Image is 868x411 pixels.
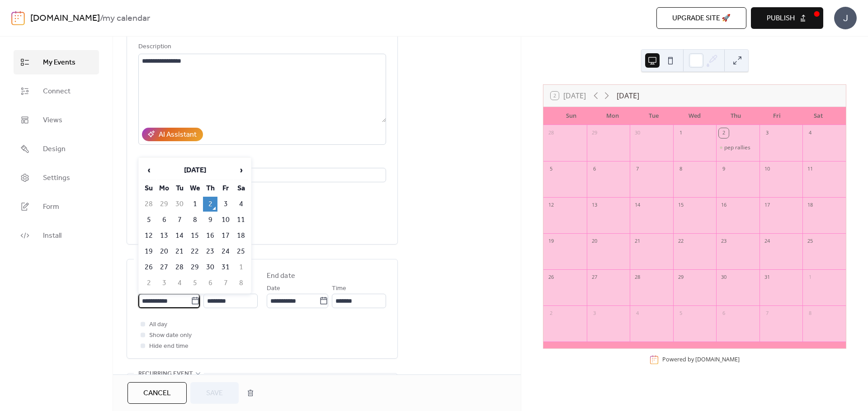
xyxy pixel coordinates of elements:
[142,228,156,243] td: 12
[203,260,217,275] td: 30
[719,309,729,319] div: 6
[805,200,815,210] div: 18
[546,128,556,138] div: 28
[590,272,599,282] div: 27
[234,161,248,179] span: ›
[234,212,248,227] td: 11
[797,107,839,125] div: Sat
[546,200,556,210] div: 12
[676,309,686,319] div: 5
[188,276,202,291] td: 5
[234,197,248,212] td: 4
[762,236,772,246] div: 24
[138,369,193,379] span: Recurring event
[172,228,187,243] td: 14
[805,272,815,282] div: 1
[138,156,384,166] div: Location
[14,194,99,219] a: Form
[149,330,192,341] span: Show date only
[762,128,772,138] div: 3
[672,13,731,24] span: Upgrade site 🚀
[188,244,202,259] td: 22
[14,79,99,103] a: Connect
[662,356,740,363] div: Powered by
[617,90,639,101] div: [DATE]
[218,260,233,275] td: 31
[656,7,746,29] button: Upgrade site 🚀
[142,244,156,259] td: 19
[632,309,642,319] div: 4
[172,181,187,196] th: Tu
[203,228,217,243] td: 16
[632,164,642,174] div: 7
[234,276,248,291] td: 8
[149,341,189,352] span: Hide end time
[203,181,217,196] th: Th
[676,128,686,138] div: 1
[127,382,187,404] button: Cancel
[138,42,384,52] div: Description
[172,276,187,291] td: 4
[719,200,729,210] div: 16
[676,200,686,210] div: 15
[716,144,759,151] div: pep rallies
[188,212,202,227] td: 8
[100,10,103,27] b: /
[188,228,202,243] td: 15
[203,197,217,212] td: 2
[715,107,756,125] div: Thu
[103,10,150,27] b: my calendar
[267,271,295,282] div: End date
[751,7,823,29] button: Publish
[142,197,156,212] td: 28
[590,309,599,319] div: 3
[142,276,156,291] td: 2
[157,181,171,196] th: Mo
[203,244,217,259] td: 23
[762,200,772,210] div: 17
[172,197,187,212] td: 30
[43,86,71,97] span: Connect
[546,164,556,174] div: 5
[632,128,642,138] div: 30
[592,107,633,125] div: Mon
[14,166,99,190] a: Settings
[762,309,772,319] div: 7
[157,197,171,212] td: 29
[157,244,171,259] td: 20
[30,10,100,27] a: [DOMAIN_NAME]
[172,260,187,275] td: 28
[805,128,815,138] div: 4
[762,164,772,174] div: 10
[142,181,156,196] th: Su
[805,236,815,246] div: 25
[14,223,99,248] a: Install
[695,356,740,363] a: [DOMAIN_NAME]
[172,244,187,259] td: 21
[218,244,233,259] td: 24
[14,137,99,161] a: Design
[43,173,70,184] span: Settings
[218,276,233,291] td: 7
[332,283,346,294] span: Time
[590,128,599,138] div: 29
[676,236,686,246] div: 22
[203,212,217,227] td: 9
[632,200,642,210] div: 14
[14,108,99,132] a: Views
[719,272,729,282] div: 30
[551,107,592,125] div: Sun
[633,107,674,125] div: Tue
[157,161,233,180] th: [DATE]
[188,181,202,196] th: We
[142,260,156,275] td: 26
[218,212,233,227] td: 10
[218,197,233,212] td: 3
[719,128,729,138] div: 2
[756,107,797,125] div: Fri
[724,144,750,151] div: pep rallies
[676,164,686,174] div: 8
[142,128,203,141] button: AI Assistant
[157,276,171,291] td: 3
